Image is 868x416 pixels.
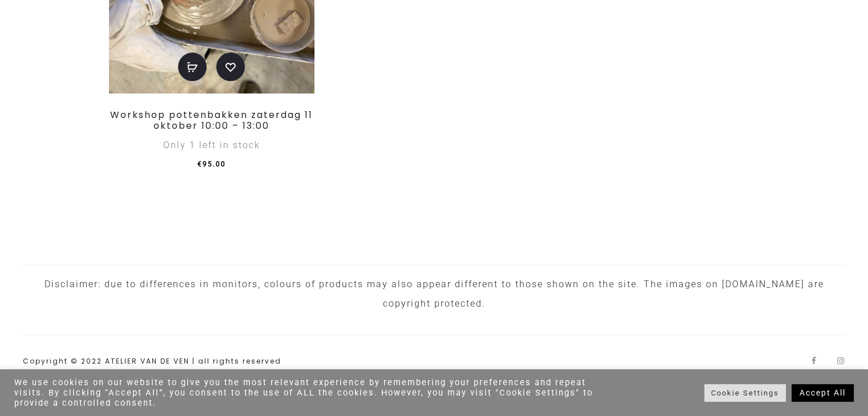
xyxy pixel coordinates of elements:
span: 95.00 [197,160,226,168]
div: Only 1 left in stock [109,136,314,155]
a: Add to basket: “Workshop pottenbakken zaterdag 11 oktober 10:00 - 13:00” [178,52,207,81]
a: Accept All [792,384,854,402]
span: € [197,160,203,168]
a: Cookie Settings [704,384,786,402]
div: We use cookies on our website to give you the most relevant experience by remembering your prefer... [14,377,602,408]
a: Add to wishlist [216,52,245,81]
div: Copyright © 2022 ATELIER VAN DE VEN | all rights reserved [23,354,281,369]
a: Workshop pottenbakken zaterdag 11 oktober 10:00 – 13:00 [110,108,313,132]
